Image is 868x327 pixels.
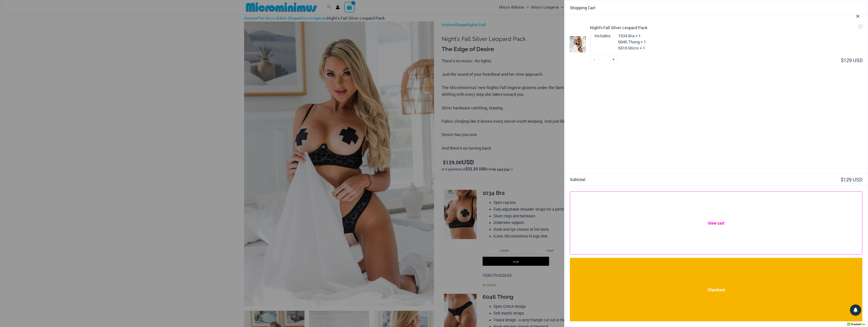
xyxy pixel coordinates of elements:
strong: Subtotal: [570,176,715,183]
a: - [590,54,599,64]
dt: Includes: [594,33,611,40]
bdi: 129 USD [841,57,863,64]
p: 1034 Bra × 1 6046 Thong × 1 6516 Micro × 1 [618,33,646,51]
input: Product quantity [599,54,609,64]
bdi: 129 USD [841,176,862,183]
a: Checkout [570,258,862,321]
a: Remove Night's Fall Silver Leopard Pack from cart [858,24,863,29]
a: Night's Fall Silver Leopard Pack [590,25,862,31]
a: + [609,54,618,64]
img: Nights Fall Silver Leopard 1036 Bra 6046 Thong 09v2 [570,36,586,52]
span: $ [841,57,844,64]
a: View cart [570,191,862,254]
div: Shopping Cart [570,6,862,10]
span: $ [841,176,843,183]
button: Close Cart Drawer [848,4,868,26]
